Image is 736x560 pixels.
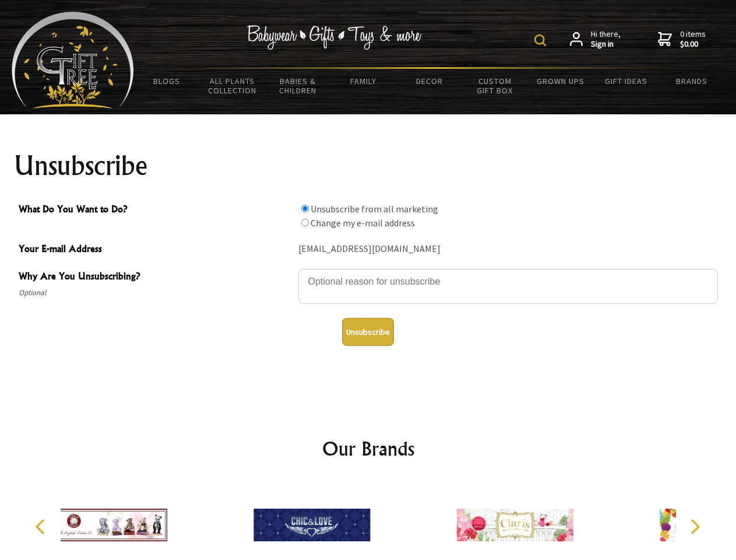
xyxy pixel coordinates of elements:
strong: Sign in [591,39,621,50]
img: Babyware - Gifts - Toys and more... [12,12,134,108]
label: Change my e-mail address [311,217,415,229]
a: Brands [659,69,725,93]
div: [EMAIL_ADDRESS][DOMAIN_NAME] [298,240,718,258]
button: Previous [29,514,55,540]
a: Custom Gift Box [462,69,528,103]
textarea: Why Are You Unsubscribing? [298,269,718,304]
a: Decor [396,69,462,93]
img: product search [534,34,546,46]
a: Family [331,69,397,93]
label: Unsubscribe from all marketing [311,203,438,215]
span: Your E-mail Address [19,242,293,258]
span: Hi there, [591,29,621,50]
a: 0 items$0.00 [658,29,706,50]
h2: Our Brands [23,435,713,463]
a: Hi there,Sign in [570,29,621,50]
span: What Do You Want to Do? [19,202,293,219]
button: Next [682,514,707,540]
span: Optional [19,286,293,300]
span: Why Are You Unsubscribing? [19,269,293,286]
img: Babywear - Gifts - Toys & more [247,25,422,50]
a: BLOGS [134,69,200,93]
h1: Unsubscribe [14,152,723,180]
a: All Plants Collection [200,69,266,103]
a: Babies & Children [265,69,331,103]
a: Gift Ideas [593,69,659,93]
span: 0 items [680,29,706,50]
input: What Do You Want to Do? [301,219,309,226]
button: Unsubscribe [342,318,394,346]
input: What Do You Want to Do? [301,205,309,212]
a: Grown Ups [527,69,593,93]
strong: $0.00 [680,39,706,50]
